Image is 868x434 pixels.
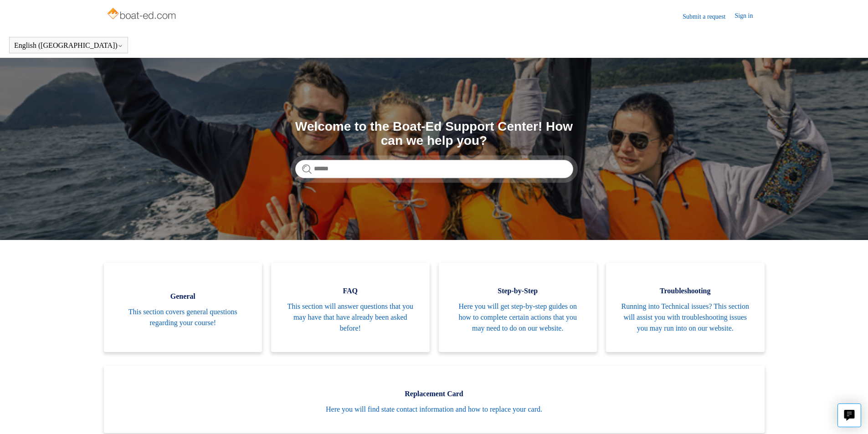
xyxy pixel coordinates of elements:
[606,263,765,352] a: Troubleshooting Running into Technical issues? This section will assist you with troubleshooting ...
[452,301,584,334] span: Here you will get step-by-step guides on how to complete certain actions that you may need to do ...
[683,12,734,21] a: Submit a request
[452,286,584,296] span: Step-by-Step
[118,291,249,302] span: General
[837,403,861,427] button: Live chat
[104,366,765,433] a: Replacement Card Here you will find state contact information and how to replace your card.
[106,5,179,24] img: Boat-Ed Help Center home page
[118,388,751,399] span: Replacement Card
[734,11,762,22] a: Sign in
[439,263,597,352] a: Step-by-Step Here you will get step-by-step guides on how to complete certain actions that you ma...
[271,263,430,352] a: FAQ This section will answer questions that you may have that have already been asked before!
[285,301,416,334] span: This section will answer questions that you may have that have already been asked before!
[620,286,751,296] span: Troubleshooting
[620,301,751,334] span: Running into Technical issues? This section will assist you with troubleshooting issues you may r...
[104,263,262,352] a: General This section covers general questions regarding your course!
[14,41,123,50] button: English ([GEOGRAPHIC_DATA])
[285,286,416,296] span: FAQ
[295,120,573,148] h1: Welcome to the Boat-Ed Support Center! How can we help you?
[118,306,249,328] span: This section covers general questions regarding your course!
[295,160,573,178] input: Search
[118,404,751,415] span: Here you will find state contact information and how to replace your card.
